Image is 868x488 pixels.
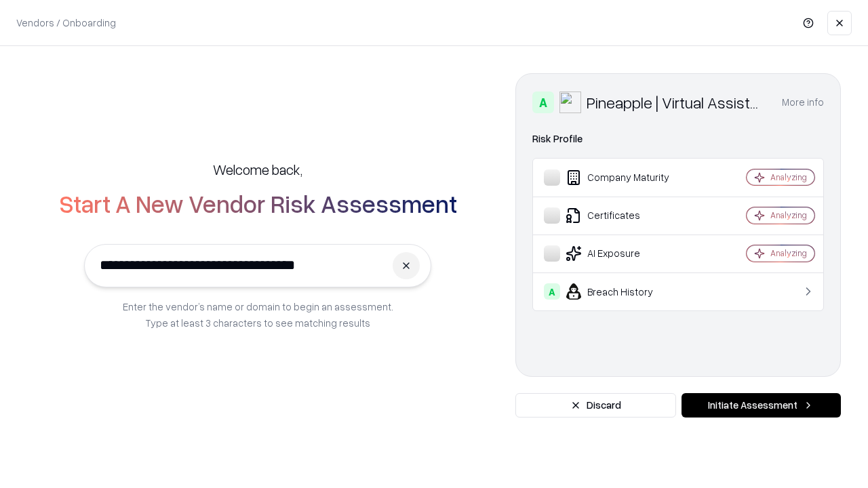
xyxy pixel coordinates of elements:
div: A [532,91,554,113]
div: Pineapple | Virtual Assistant Agency [587,91,766,113]
div: Breach History [544,283,706,300]
div: Company Maturity [544,169,706,186]
p: Enter the vendor’s name or domain to begin an assessment. Type at least 3 characters to see match... [123,298,393,331]
button: Discard [515,393,676,418]
button: Initiate Assessment [682,393,841,418]
div: Certificates [544,207,706,224]
div: Risk Profile [532,131,824,147]
div: AI Exposure [544,245,706,262]
div: Analyzing [770,209,807,221]
h2: Start A New Vendor Risk Assessment [59,190,457,217]
p: Vendors / Onboarding [16,16,116,30]
div: Analyzing [770,171,807,183]
button: More info [782,90,824,115]
h5: Welcome back, [213,160,302,179]
div: A [544,283,560,300]
div: Analyzing [770,247,807,259]
img: Pineapple | Virtual Assistant Agency [559,91,581,113]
